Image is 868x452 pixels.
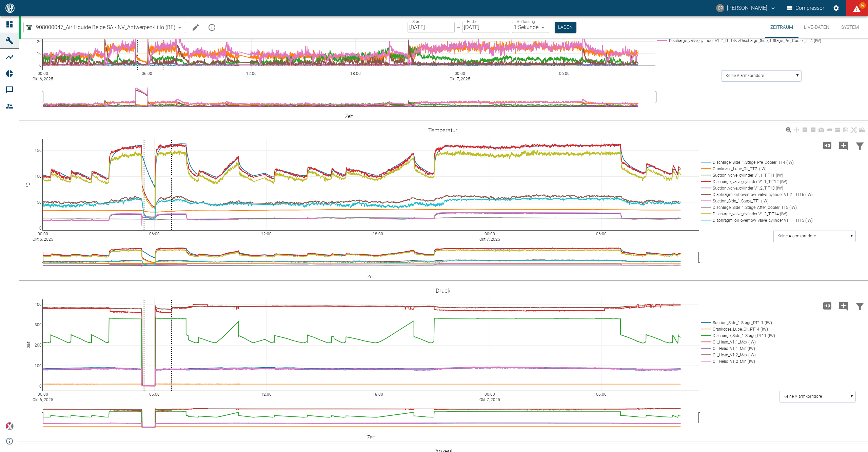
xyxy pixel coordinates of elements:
button: System [835,16,865,38]
label: Start [412,19,421,24]
button: Live-Daten [798,16,835,38]
button: Compressor [786,2,826,14]
a: 908000047_Air Liquide Belge SA - NV_Antwerpen-Lillo (BE) [25,23,175,32]
text: Keine Alarmkorridore [726,73,764,78]
input: DD.MM.YYYY [462,22,509,33]
span: 908000047_Air Liquide Belge SA - NV_Antwerpen-Lillo (BE) [36,23,175,31]
button: christoph.palm@neuman-esser.com [715,2,777,14]
button: Machine bearbeiten [189,21,202,34]
div: CP [716,4,724,12]
button: mission info [205,21,219,34]
button: Kommentar hinzufügen [835,297,852,315]
input: DD.MM.YYYY [408,22,455,33]
span: 68 [859,2,866,9]
button: Zeitraum [765,16,798,38]
button: Einstellungen [830,2,842,14]
label: Auflösung [517,19,535,24]
label: Ende [467,19,476,24]
button: Laden [555,22,576,33]
button: Daten filtern [852,137,868,154]
p: – [457,23,460,31]
img: Xplore Logo [5,422,14,430]
text: Keine Alarmkorridore [777,234,816,238]
span: Hohe Auflösung [819,142,835,148]
text: Keine Alarmkorridore [784,394,822,399]
img: logo [5,3,15,13]
div: 1 Sekunde [512,22,549,33]
span: Hohe Auflösung [819,302,835,309]
button: Kommentar hinzufügen [835,137,852,154]
button: Daten filtern [852,297,868,315]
